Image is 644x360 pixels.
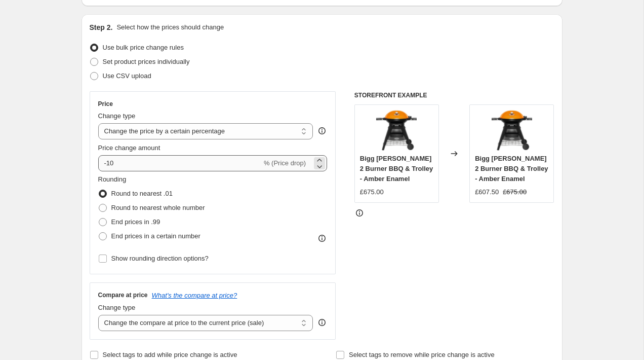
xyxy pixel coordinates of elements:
div: £675.00 [360,187,384,197]
span: Select tags to add while price change is active [103,351,237,358]
input: -15 [98,155,262,171]
img: Amber_Bugg_-_Website_Image-01_80x.png [492,110,532,151]
span: Round to nearest .01 [111,190,173,197]
span: Use CSV upload [103,72,151,80]
h6: STOREFRONT EXAMPLE [354,91,554,99]
div: help [317,126,327,136]
span: Change type [98,112,136,120]
div: £607.50 [475,187,499,197]
h2: Step 2. [90,22,113,32]
span: Bigg [PERSON_NAME] 2 Burner BBQ & Trolley - Amber Enamel [360,155,433,183]
span: Select tags to remove while price change is active [349,351,495,358]
h3: Price [98,100,113,108]
span: Show rounding direction options? [111,255,209,262]
button: What's the compare at price? [152,292,237,299]
span: Round to nearest whole number [111,204,205,211]
span: Use bulk price change rules [103,44,184,51]
span: End prices in a certain number [111,232,200,240]
div: help [317,317,327,328]
strike: £675.00 [503,187,527,197]
span: Change type [98,304,136,311]
span: Rounding [98,175,127,183]
span: % (Price drop) [264,159,306,167]
p: Select how the prices should change [116,22,224,32]
img: Amber_Bugg_-_Website_Image-01_80x.png [376,110,417,151]
span: End prices in .99 [111,218,160,226]
span: Bigg [PERSON_NAME] 2 Burner BBQ & Trolley - Amber Enamel [475,155,548,183]
span: Set product prices individually [103,58,190,65]
span: Price change amount [98,144,160,152]
h3: Compare at price [98,291,148,299]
